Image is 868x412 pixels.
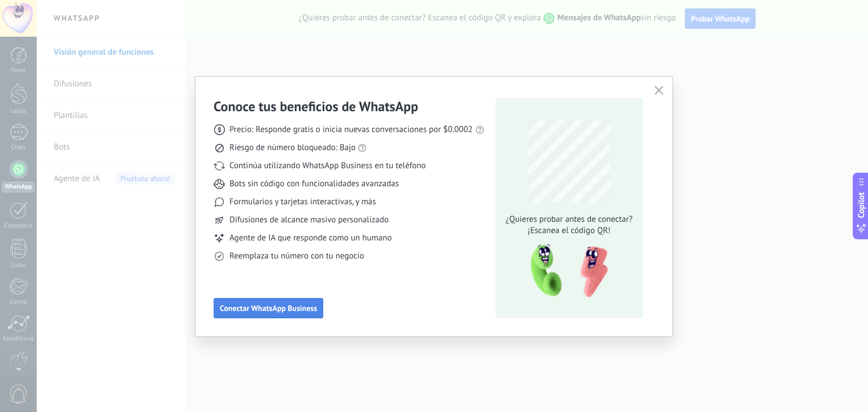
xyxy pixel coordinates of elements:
img: qr-pic-1x.png [521,241,610,301]
span: ¿Quieres probar antes de conectar? [502,214,636,225]
span: Difusiones de alcance masivo personalizado [229,214,389,226]
span: Bots sin código con funcionalidades avanzadas [229,178,399,190]
span: Continúa utilizando WhatsApp Business en tu teléfono [229,160,426,172]
button: Conectar WhatsApp Business [214,298,323,318]
span: Riesgo de número bloqueado: Bajo [229,142,355,154]
span: Formularios y tarjetas interactivas, y más [229,196,376,208]
span: Reemplaza tu número con tu negocio [229,251,364,262]
span: Conectar WhatsApp Business [220,304,317,312]
span: Copilot [856,192,867,218]
span: Precio: Responde gratis o inicia nuevas conversaciones por $0.0002 [229,124,473,135]
span: ¡Escanea el código QR! [502,225,636,236]
span: Agente de IA que responde como un humano [229,233,392,244]
h3: Conoce tus beneficios de WhatsApp [214,98,418,115]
